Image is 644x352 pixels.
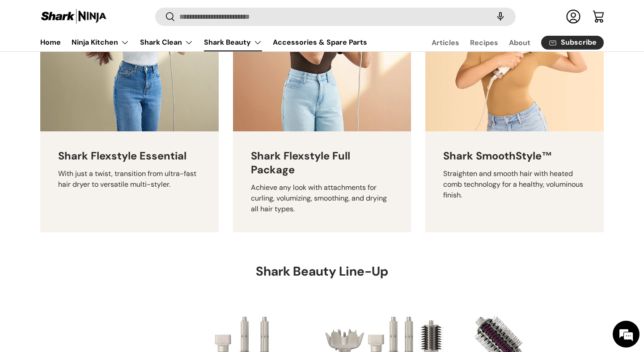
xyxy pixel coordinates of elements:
p: Achieve any look with attachments for curling, volumizing, smoothing, and drying all hair types. [251,182,394,214]
h3: Shark SmoothStyle™ [443,149,552,163]
p: With just a twist, transition from ultra-fast hair dryer to versatile multi-styler. [58,168,201,190]
a: Home [40,34,61,51]
nav: Secondary [410,34,604,51]
div: Minimize live chat window [147,4,168,26]
span: We're online! [52,113,123,203]
div: Chat with us now [47,50,150,62]
summary: Shark Beauty [199,34,267,51]
summary: Shark Clean [135,34,199,51]
nav: Primary [40,34,367,51]
a: Accessories & Spare Parts [273,34,367,51]
a: Subscribe [541,36,604,50]
p: Straighten and smooth hair with heated comb technology for a healthy, voluminous finish. [443,168,586,201]
a: Articles [432,34,459,51]
textarea: Type your message and hit 'Enter' [4,244,170,275]
h3: ​Shark Flexstyle Full Package [251,149,394,177]
h3: Shark Flexstyle Essential​ [58,149,186,163]
a: About [509,34,530,51]
img: Shark Ninja Philippines [40,8,107,25]
span: Subscribe [561,39,597,46]
speech-search-button: Search by voice [486,7,515,27]
h2: Shark Beauty Line-Up [256,264,388,280]
a: Recipes [470,34,498,51]
summary: Ninja Kitchen [66,34,135,51]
